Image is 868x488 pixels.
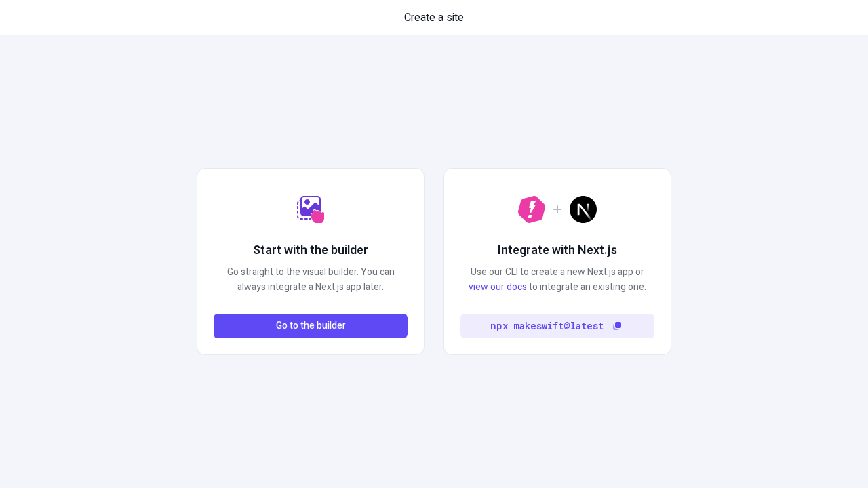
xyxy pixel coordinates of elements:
span: Create a site [404,9,464,26]
code: npx makeswift@latest [490,319,604,333]
p: Go straight to the visual builder. You can always integrate a Next.js app later. [214,265,408,295]
button: Go to the builder [214,314,408,338]
a: view our docs [469,280,527,294]
span: Go to the builder [276,319,346,333]
p: Use our CLI to create a new Next.js app or to integrate an existing one. [460,265,654,295]
h2: Integrate with Next.js [498,242,617,260]
h2: Start with the builder [253,242,368,260]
